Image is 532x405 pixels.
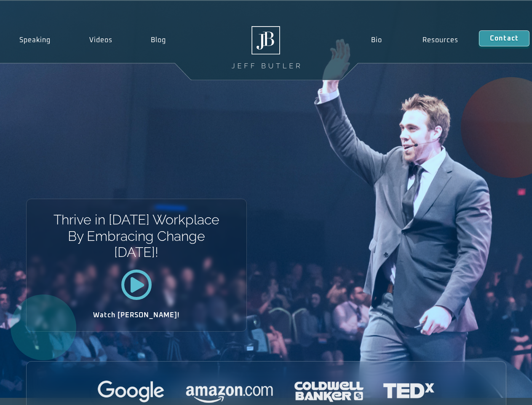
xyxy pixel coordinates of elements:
h1: Thrive in [DATE] Workplace By Embracing Change [DATE]! [53,212,220,260]
a: Bio [350,30,402,50]
a: Videos [70,30,132,50]
a: Blog [131,30,185,50]
a: Resources [402,30,479,50]
nav: Menu [350,30,479,50]
h2: Watch [PERSON_NAME]! [56,312,217,319]
span: Contact [490,35,519,42]
a: Contact [479,30,529,46]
